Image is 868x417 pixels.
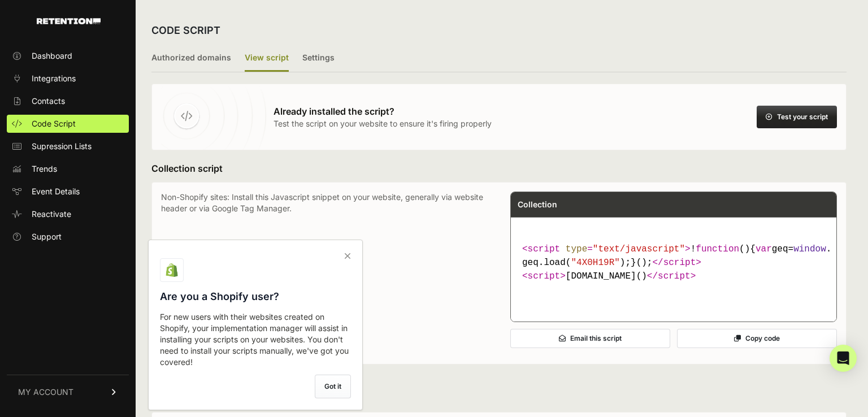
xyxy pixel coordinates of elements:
code: [DOMAIN_NAME]() [518,238,830,288]
img: Shopify [165,263,179,277]
span: Contacts [32,95,65,107]
a: Reactivate [7,205,129,223]
button: Email this script [510,329,670,348]
a: MY ACCOUNT [7,375,129,409]
a: Contacts [7,92,129,110]
span: "4X0H19R" [571,258,619,268]
label: View script [245,45,289,72]
span: Support [32,231,62,242]
h3: Collection script [151,162,847,175]
a: Supression Lists [7,137,129,155]
span: script [663,258,696,268]
span: ( ) [696,244,750,254]
h3: Are you a Shopify user? [160,289,351,305]
span: "text/javascript" [593,244,685,254]
span: </ > [647,271,696,281]
a: Support [7,228,129,246]
h2: CODE SCRIPT [151,23,220,38]
label: Got it [315,375,351,398]
p: Non-Shopify sites: Install this Javascript snippet on your website, generally via website header ... [161,192,488,355]
span: </ > [652,258,701,268]
span: Code Script [32,118,76,129]
span: MY ACCOUNT [18,386,73,398]
button: Test your script [757,106,837,128]
a: Dashboard [7,47,129,65]
span: < > [522,271,566,281]
span: Event Details [32,186,80,197]
span: < = > [522,244,691,254]
span: type [566,244,587,254]
span: Dashboard [32,50,72,62]
p: Test the script on your website to ensure it's firing properly [274,118,492,129]
a: Code Script [7,115,129,133]
span: Trends [32,163,57,175]
span: Supression Lists [32,141,92,152]
span: script [528,244,561,254]
span: script [658,271,691,281]
span: Reactivate [32,208,71,220]
button: Copy code [677,329,837,348]
h3: Suppression script [151,392,847,405]
span: script [528,271,561,281]
a: Event Details [7,183,129,201]
div: Collection [511,192,836,217]
span: function [696,244,739,254]
div: Open Intercom Messenger [830,345,857,372]
img: Retention.com [37,18,101,24]
span: Integrations [32,73,76,84]
label: Authorized domains [151,45,231,72]
span: window [793,244,826,254]
span: var [756,244,772,254]
h3: Already installed the script? [274,105,492,118]
p: For new users with their websites created on Shopify, your implementation manager will assist in ... [160,311,351,368]
a: Trends [7,160,129,178]
label: Settings [302,45,335,72]
a: Integrations [7,69,129,88]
